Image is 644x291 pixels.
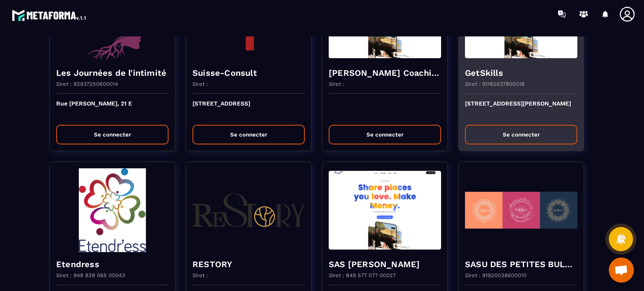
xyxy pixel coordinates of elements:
[56,81,118,87] p: Siret : 92937250600014
[56,67,169,79] h4: Les Journées de l'intimité
[465,168,577,252] img: funnel-background
[192,100,305,118] p: [STREET_ADDRESS]
[192,168,305,252] img: funnel-background
[465,81,525,87] p: Siret : 91182637800018
[329,81,344,87] p: Siret :
[329,67,441,79] h4: [PERSON_NAME] Coaching & Development
[329,272,396,278] p: Siret : 849 577 077 00027
[329,258,441,270] h4: SAS [PERSON_NAME]
[56,258,169,270] h4: Etendress
[329,125,441,144] button: Se connecter
[56,168,169,252] img: funnel-background
[465,67,577,79] h4: GetSkills
[192,81,208,87] p: Siret :
[56,125,169,144] button: Se connecter
[465,100,577,118] p: [STREET_ADDRESS][PERSON_NAME]
[192,67,305,79] h4: Suisse-Consult
[465,272,527,278] p: Siret : 91920038600010
[192,258,305,270] h4: RESTORY
[329,168,441,252] img: funnel-background
[192,272,208,278] p: Siret :
[56,272,125,278] p: Siret : 948 838 065 00043
[609,258,634,283] a: Ouvrir le chat
[465,125,577,144] button: Se connecter
[465,258,577,270] h4: SASU DES PETITES BULLES
[12,8,87,23] img: logo
[192,125,305,144] button: Se connecter
[56,100,169,118] p: Rue [PERSON_NAME], 21 E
